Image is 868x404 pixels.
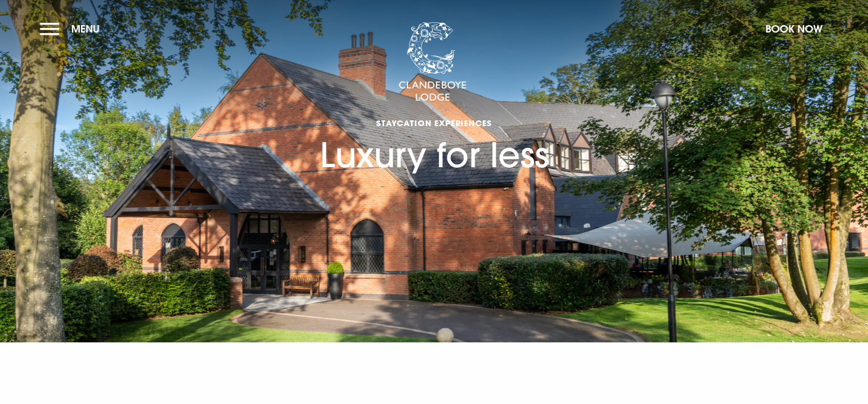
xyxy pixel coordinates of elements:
button: Menu [40,17,105,41]
span: Menu [71,22,100,35]
span: Staycation Experiences [320,118,549,128]
h1: Luxury for less [320,67,549,175]
img: Clandeboye Lodge [398,22,467,102]
button: Book Now [760,17,828,41]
